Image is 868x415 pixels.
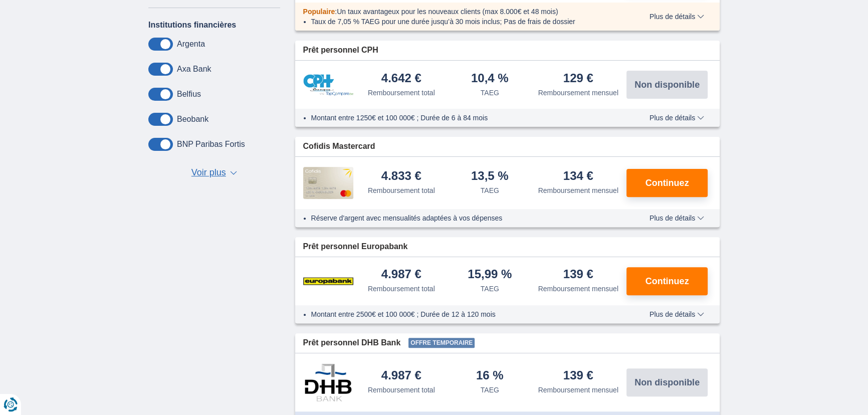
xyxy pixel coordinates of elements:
[148,21,236,30] label: Institutions financières
[311,309,620,319] li: Montant entre 2500€ et 100 000€ ; Durée de 12 à 120 mois
[368,284,435,294] div: Remboursement total
[538,88,618,98] div: Remboursement mensuel
[337,8,558,16] span: Un taux avantageux pour les nouveaux clients (max 8.000€ et 48 mois)
[368,88,435,98] div: Remboursement total
[368,385,435,395] div: Remboursement total
[295,7,628,17] div: :
[177,40,205,49] label: Argenta
[481,385,499,395] div: TAEG
[642,310,712,318] button: Plus de détails
[642,13,712,21] button: Plus de détails
[649,215,704,222] span: Plus de détails
[230,171,237,175] span: ▼
[311,113,620,123] li: Montant entre 1250€ et 100 000€ ; Durée de 6 à 84 mois
[563,268,593,282] div: 139 €
[311,17,620,27] li: Taux de 7,05 % TAEG pour une durée jusqu’à 30 mois inclus; Pas de frais de dossier
[381,72,421,86] div: 4.642 €
[476,369,504,383] div: 16 %
[303,241,408,253] span: Prêt personnel Europabank
[177,65,211,74] label: Axa Bank
[303,269,353,294] img: pret personnel Europabank
[481,88,499,98] div: TAEG
[481,185,499,195] div: TAEG
[303,8,335,16] span: Populaire
[471,170,509,183] div: 13,5 %
[468,268,512,282] div: 15,99 %
[177,90,201,99] label: Belfius
[538,185,618,195] div: Remboursement mensuel
[634,378,700,387] span: Non disponible
[563,170,593,183] div: 134 €
[538,284,618,294] div: Remboursement mensuel
[626,267,708,295] button: Continuez
[481,284,499,294] div: TAEG
[563,72,593,86] div: 129 €
[471,72,509,86] div: 10,4 %
[649,114,704,121] span: Plus de détails
[626,169,708,197] button: Continuez
[368,185,435,195] div: Remboursement total
[538,385,618,395] div: Remboursement mensuel
[645,178,689,187] span: Continuez
[303,45,378,56] span: Prêt personnel CPH
[303,167,353,199] img: pret personnel Cofidis CC
[649,311,704,318] span: Plus de détails
[649,13,704,20] span: Plus de détails
[311,213,620,223] li: Réserve d'argent avec mensualités adaptées à vos dépenses
[381,369,421,383] div: 4.987 €
[177,115,208,124] label: Beobank
[303,337,401,349] span: Prêt personnel DHB Bank
[381,268,421,282] div: 4.987 €
[408,338,475,348] span: Offre temporaire
[188,166,240,180] button: Voir plus ▼
[634,80,700,89] span: Non disponible
[303,74,353,96] img: pret personnel CPH Banque
[626,368,708,396] button: Non disponible
[303,363,353,401] img: pret personnel DHB Bank
[191,166,226,179] span: Voir plus
[645,277,689,286] span: Continuez
[563,369,593,383] div: 139 €
[642,214,712,222] button: Plus de détails
[381,170,421,183] div: 4.833 €
[642,114,712,122] button: Plus de détails
[303,141,375,152] span: Cofidis Mastercard
[626,71,708,99] button: Non disponible
[177,140,245,149] label: BNP Paribas Fortis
